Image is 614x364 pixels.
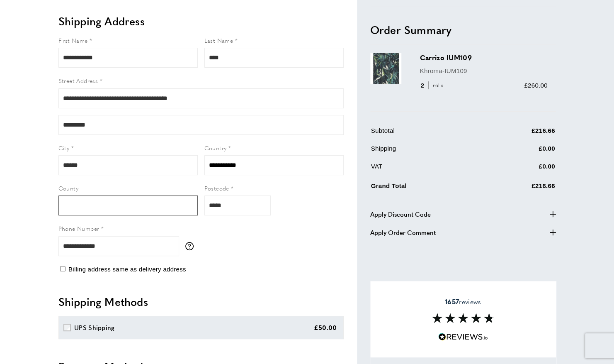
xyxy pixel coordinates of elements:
[370,227,436,237] span: Apply Order Comment
[68,266,186,273] span: Billing address same as delivery address
[428,82,445,90] span: rolls
[370,53,401,84] img: Carrizo IUM109
[58,144,70,152] span: City
[370,209,431,219] span: Apply Discount Code
[185,242,198,250] button: More information
[371,161,482,178] td: VAT
[420,81,446,90] div: 2
[204,144,227,152] span: Country
[58,184,78,192] span: County
[371,179,482,197] td: Grand Total
[314,322,337,332] div: £50.00
[445,297,459,306] strong: 1657
[432,313,494,323] img: Reviews section
[438,333,488,341] img: Reviews.io 5 stars
[74,322,115,332] div: UPS Shipping
[483,144,555,160] td: £0.00
[371,144,482,160] td: Shipping
[58,14,344,29] h2: Shipping Address
[483,161,555,178] td: £0.00
[483,126,555,142] td: £216.66
[371,126,482,142] td: Subtotal
[420,53,548,63] h3: Carrizo IUM109
[445,298,481,306] span: reviews
[420,66,548,76] p: Khroma-IUM109
[370,22,556,37] h2: Order Summary
[60,266,66,271] input: Billing address same as delivery address
[58,76,98,85] span: Street Address
[58,36,88,44] span: First Name
[204,36,233,44] span: Last Name
[204,184,229,192] span: Postcode
[483,179,555,197] td: £216.66
[524,82,547,89] span: £260.00
[58,294,344,309] h2: Shipping Methods
[58,224,100,232] span: Phone Number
